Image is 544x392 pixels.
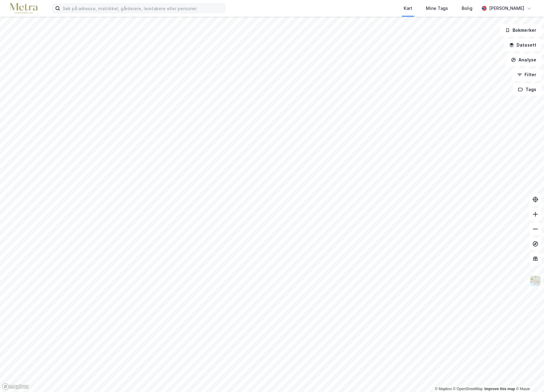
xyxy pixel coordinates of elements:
[489,5,524,12] div: [PERSON_NAME]
[462,5,472,12] div: Bolig
[404,5,412,12] div: Kart
[513,362,544,392] div: Kontrollprogram for chat
[60,4,225,13] input: Søk på adresse, matrikkel, gårdeiere, leietakere eller personer
[10,3,38,14] img: metra-logo.256734c3b2bbffee19d4.png
[513,362,544,392] iframe: Chat Widget
[426,5,448,12] div: Mine Tags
